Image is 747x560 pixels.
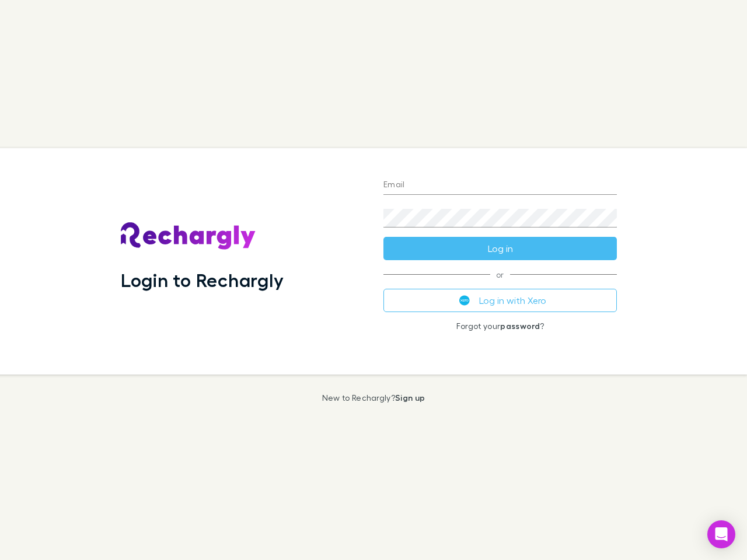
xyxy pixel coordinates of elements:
a: Sign up [395,393,425,402]
img: Xero's logo [459,295,470,306]
a: password [500,321,540,331]
p: New to Rechargly? [322,393,425,402]
span: or [383,274,617,275]
div: Open Intercom Messenger [707,520,735,548]
button: Log in [383,237,617,260]
img: Rechargly's Logo [121,222,256,250]
button: Log in with Xero [383,289,617,312]
h1: Login to Rechargly [121,269,284,291]
p: Forgot your ? [383,321,617,331]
